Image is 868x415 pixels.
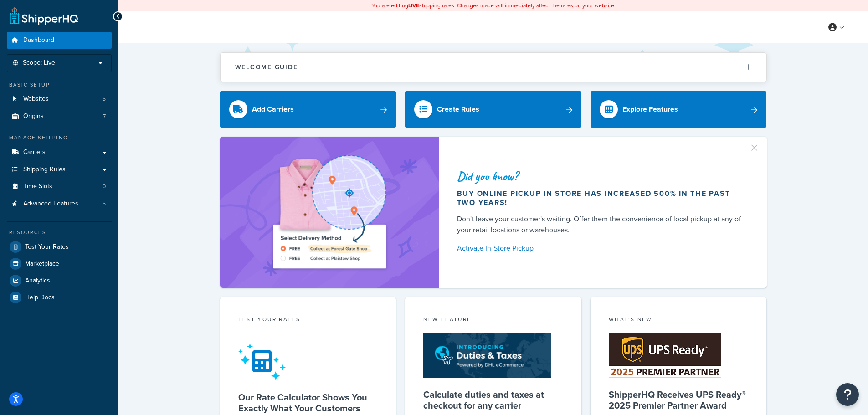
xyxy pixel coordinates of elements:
[23,149,46,156] span: Carriers
[7,108,112,125] a: Origins7
[23,95,49,103] span: Websites
[221,53,766,82] button: Welcome Guide
[7,229,112,236] div: Resources
[23,59,55,67] span: Scope: Live
[622,103,678,116] div: Explore Features
[7,239,112,255] a: Test Your Rates
[457,214,745,236] div: Don't leave your customer's waiting. Offer them the convenience of local pickup at any of your re...
[836,383,859,406] button: Open Resource Center
[7,32,112,49] a: Dashboard
[7,195,112,212] li: Advanced Features
[23,113,44,120] span: Origins
[7,144,112,161] a: Carriers
[7,289,112,306] a: Help Docs
[7,161,112,178] a: Shipping Rules
[609,315,749,326] div: What's New
[423,389,563,411] h5: Calculate duties and taxes at checkout for any carrier
[7,91,112,108] a: Websites5
[103,183,106,190] span: 0
[591,91,767,128] a: Explore Features
[408,1,419,10] b: LIVE
[25,243,69,251] span: Test Your Rates
[252,103,294,116] div: Add Carriers
[7,134,112,142] div: Manage Shipping
[457,242,745,255] a: Activate In-Store Pickup
[7,256,112,272] a: Marketplace
[220,91,396,128] a: Add Carriers
[7,81,112,89] div: Basic Setup
[7,91,112,108] li: Websites
[238,315,378,326] div: Test your rates
[609,389,749,411] h5: ShipperHQ Receives UPS Ready® 2025 Premier Partner Award
[23,166,66,174] span: Shipping Rules
[247,150,412,274] img: ad-shirt-map-b0359fc47e01cab431d101c4b569394f6a03f54285957d908178d52f29eb9668.png
[103,113,106,120] span: 7
[7,272,112,289] a: Analytics
[25,277,50,285] span: Analytics
[235,64,298,71] h2: Welcome Guide
[457,170,745,183] div: Did you know?
[25,260,59,268] span: Marketplace
[7,195,112,212] a: Advanced Features5
[7,178,112,195] li: Time Slots
[437,103,479,116] div: Create Rules
[23,200,78,208] span: Advanced Features
[25,294,55,302] span: Help Docs
[457,189,745,207] div: Buy online pickup in store has increased 500% in the past two years!
[103,95,106,103] span: 5
[23,183,52,190] span: Time Slots
[103,200,106,208] span: 5
[423,315,563,326] div: New Feature
[23,36,54,44] span: Dashboard
[7,178,112,195] a: Time Slots0
[7,108,112,125] li: Origins
[405,91,581,128] a: Create Rules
